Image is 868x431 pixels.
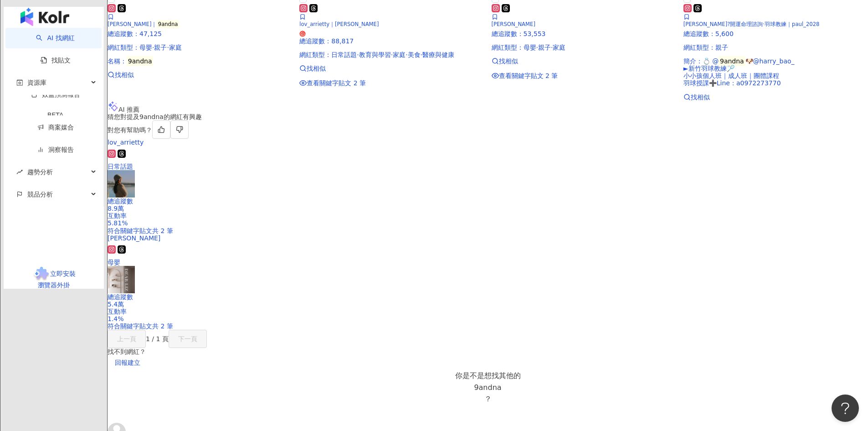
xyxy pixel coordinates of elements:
img: chrome extension [32,267,50,281]
span: 美食 [408,51,421,58]
span: 教育與學習 [359,51,391,58]
div: lov_arrietty [108,139,868,146]
span: 立即安裝 瀏覽器外掛 [38,270,76,289]
div: 5.81% [108,219,868,227]
a: searchAI 找網紅 [36,34,74,42]
span: 母嬰 [139,44,152,51]
span: · [167,44,169,51]
div: 找不到網紅？ [108,348,868,355]
span: · [357,51,359,58]
div: 你是不是想找其他的 ？ [455,370,521,404]
span: 🐶@harry_bao_ ►新竹羽球教練🏸 小小孩個人班｜成人班｜團體課程 羽球授課➕Line：a0972273770 [683,57,795,87]
a: 符合關鍵字貼文共 2 筆 [108,322,173,330]
div: 日常話題 [108,163,868,170]
a: 找相似 [299,65,484,72]
div: 簡介 ： [683,57,868,87]
span: lov_arrietty｜[PERSON_NAME] [299,21,379,27]
img: KOL Avatar [108,266,135,293]
a: 效益預測報告BETA [16,91,94,125]
span: 親子 [538,44,551,51]
span: 家庭 [553,44,565,51]
span: 猜您對提及9andna的網紅有興趣 [108,113,202,120]
a: 查看關鍵字貼文 2 筆 [299,79,484,87]
span: 競品分析 [27,184,53,205]
span: · [152,44,154,51]
span: 母嬰 [524,44,536,51]
p: 總追蹤數 ： 47,125 [108,30,292,37]
span: rise [16,169,23,175]
mark: 9andna [719,56,745,66]
a: 找相似 [492,57,676,65]
span: [PERSON_NAME]｜ [108,21,157,27]
span: 找相似 [499,57,518,65]
button: 回報建立 [108,355,148,370]
span: · [551,44,553,51]
a: 商案媒合 [37,124,74,131]
span: 找相似 [307,65,326,72]
div: 總追蹤數 [108,293,868,301]
a: [PERSON_NAME]母嬰KOL Avatar總追蹤數5.4萬互動率1.4%符合關鍵字貼文共 2 筆 [108,234,868,330]
div: 9andna [455,382,521,393]
a: lov_arrietty日常話題KOL Avatar總追蹤數8.9萬互動率5.81%符合關鍵字貼文共 2 筆 [108,139,868,234]
div: 對您有幫助嗎？ [108,120,868,139]
div: 總追蹤數 [108,197,868,205]
span: [PERSON_NAME]?開運命理諮詢·羽球教練｜paul_2028 [683,21,820,27]
span: 親子 [154,44,167,51]
p: 總追蹤數 ： 88,817 [299,37,484,45]
span: 日常話題 [331,51,357,58]
div: 名稱 ： [108,57,292,65]
span: 查看關鍵字貼文 2 筆 [307,79,366,87]
span: AI 推薦 [118,106,139,113]
a: 找相似 [108,71,292,78]
button: 下一頁 [169,330,207,348]
span: 家庭 [393,51,406,58]
span: 查看關鍵字貼文 2 筆 [499,72,558,79]
p: 網紅類型 ： [683,44,868,51]
a: 查看關鍵字貼文 2 筆 [492,72,676,79]
p: 網紅類型 ： [299,51,484,58]
div: 1.4% [108,315,868,322]
span: 趨勢分析 [27,162,53,182]
a: 符合關鍵字貼文共 2 筆 [108,227,173,234]
span: 親子 [715,44,728,51]
p: 總追蹤數 ： 5,600 [683,30,868,37]
span: 1 / 1 頁 [146,335,169,343]
div: 母嬰 [108,259,868,266]
span: · [406,51,407,58]
a: chrome extension立即安裝 瀏覽器外掛 [4,267,104,289]
div: 互動率 [108,212,868,219]
span: · [421,51,422,58]
a: 洞察報告 [37,146,74,153]
span: · [536,44,538,51]
span: · [391,51,393,58]
span: 家庭 [169,44,182,51]
span: 資源庫 [27,73,46,93]
mark: 9andna [157,20,179,29]
img: logo [21,8,69,26]
p: 網紅類型 ： [492,44,676,51]
div: katie_cloris_photography [108,234,868,242]
p: 網紅類型 ： [108,44,292,51]
span: 找相似 [691,93,710,101]
a: 找貼文 [41,57,71,64]
p: 總追蹤數 ： 53,553 [492,30,676,37]
span: 💍 @ [703,57,719,65]
a: 找相似 [683,93,868,101]
mark: 9andna [127,56,153,66]
span: 醫療與健康 [422,51,454,58]
span: 回報建立 [115,356,140,370]
button: 上一頁 [108,330,146,348]
span: 找相似 [115,71,134,78]
span: [PERSON_NAME] [492,21,535,27]
div: 互動率 [108,308,868,315]
img: KOL Avatar [108,170,135,197]
div: 5.4萬 [108,301,868,308]
div: 8.9萬 [108,205,868,212]
iframe: Help Scout Beacon - Open [832,395,859,422]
